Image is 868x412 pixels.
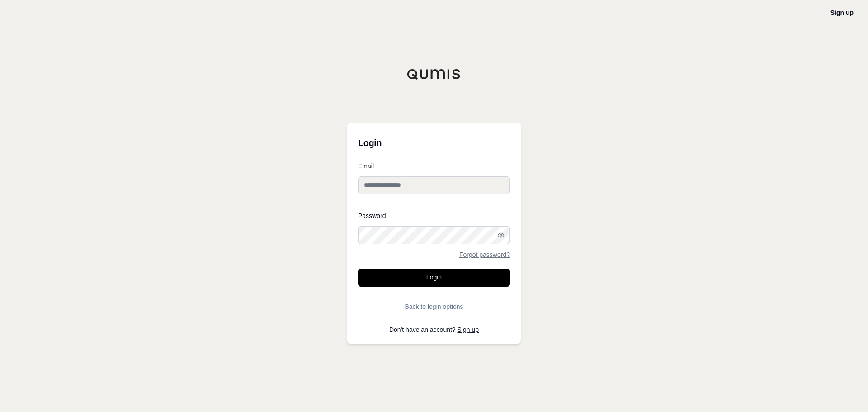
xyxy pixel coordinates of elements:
[358,327,510,333] p: Don't have an account?
[407,69,461,80] img: Qumis
[358,213,510,219] label: Password
[358,134,510,152] h3: Login
[459,251,510,258] a: Forgot password?
[358,269,510,287] button: Login
[830,9,854,16] a: Sign up
[458,326,479,333] a: Sign up
[358,163,510,169] label: Email
[358,298,510,316] button: Back to login options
